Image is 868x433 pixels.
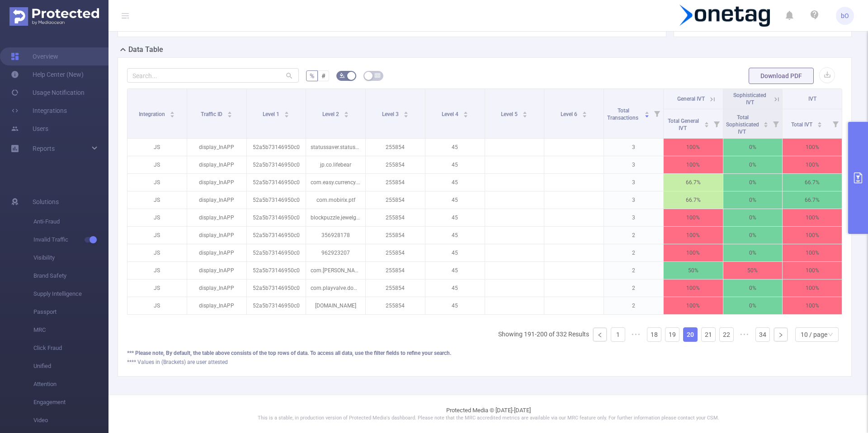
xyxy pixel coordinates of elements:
[463,110,468,113] i: icon: caret-up
[604,297,663,314] p: 2
[33,339,108,357] span: Click Fraud
[247,227,306,244] p: 52a5b73146950c0
[664,139,723,156] p: 100%
[651,89,663,138] i: Filter menu
[644,110,650,116] div: Sort
[684,328,697,341] a: 20
[366,174,425,191] p: 255854
[33,145,55,152] span: Reports
[344,110,349,113] i: icon: caret-up
[108,395,868,433] footer: Protected Media © [DATE]-[DATE]
[710,109,723,138] i: Filter menu
[425,279,485,297] p: 45
[737,327,752,342] span: •••
[723,262,783,279] p: 50%
[247,174,306,191] p: 52a5b73146950c0
[187,156,246,173] p: display_InAPP
[764,121,769,123] i: icon: caret-up
[306,297,365,314] p: [DOMAIN_NAME]
[366,262,425,279] p: 255854
[425,244,485,261] p: 45
[664,156,723,173] p: 100%
[9,7,99,26] img: Protected Media
[501,111,519,117] span: Level 5
[604,156,663,173] p: 3
[597,332,603,338] i: icon: left
[11,65,84,84] a: Help Center (New)
[763,121,769,126] div: Sort
[11,47,58,65] a: Overview
[604,279,663,297] p: 2
[127,297,187,314] p: JS
[201,111,224,117] span: Traffic ID
[187,262,246,279] p: display_InAPP
[829,109,842,138] i: Filter menu
[170,110,175,116] div: Sort
[664,209,723,226] p: 100%
[664,262,723,279] p: 50%
[664,191,723,209] p: 66.7%
[704,124,709,126] i: icon: caret-down
[774,327,788,342] li: Next Page
[733,92,766,106] span: Sophisticated IVT
[783,174,842,191] p: 66.7%
[791,121,814,128] span: Total IVT
[11,120,48,138] a: Users
[783,191,842,209] p: 66.7%
[247,191,306,209] p: 52a5b73146950c0
[127,68,299,83] input: Search...
[604,139,663,156] p: 3
[306,262,365,279] p: com.[PERSON_NAME].pasz.nightlight
[749,68,814,84] button: Download PDF
[425,262,485,279] p: 45
[769,109,782,138] i: Filter menu
[723,279,783,297] p: 0%
[127,279,187,297] p: JS
[306,279,365,297] p: com.playvalve.dominoes
[127,244,187,261] p: JS
[170,114,175,116] i: icon: caret-down
[702,328,715,341] a: 21
[783,279,842,297] p: 100%
[322,111,340,117] span: Level 2
[187,297,246,314] p: display_InAPP
[33,231,108,249] span: Invalid Traffic
[723,297,783,314] p: 0%
[604,209,663,226] p: 3
[33,357,108,375] span: Unified
[344,110,349,116] div: Sort
[498,327,589,342] li: Showing 191-200 of 332 Results
[582,110,587,113] i: icon: caret-up
[227,110,232,113] i: icon: caret-up
[677,96,705,102] span: General IVT
[127,209,187,226] p: JS
[127,174,187,191] p: JS
[403,110,408,113] i: icon: caret-up
[33,393,108,411] span: Engagement
[344,114,349,116] i: icon: caret-down
[665,327,679,342] li: 19
[11,102,67,120] a: Integrations
[187,174,246,191] p: display_InAPP
[664,227,723,244] p: 100%
[726,114,759,135] span: Total Sophisticated IVT
[425,297,485,314] p: 45
[778,332,783,338] i: icon: right
[723,209,783,226] p: 0%
[783,139,842,156] p: 100%
[33,303,108,321] span: Passport
[33,411,108,429] span: Video
[227,114,232,116] i: icon: caret-down
[321,72,325,79] span: #
[719,327,734,342] li: 22
[187,279,246,297] p: display_InAPP
[366,297,425,314] p: 255854
[817,121,822,126] div: Sort
[442,111,460,117] span: Level 4
[247,297,306,314] p: 52a5b73146950c0
[783,156,842,173] p: 100%
[604,244,663,261] p: 2
[187,191,246,209] p: display_InAPP
[665,328,679,341] a: 19
[425,139,485,156] p: 45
